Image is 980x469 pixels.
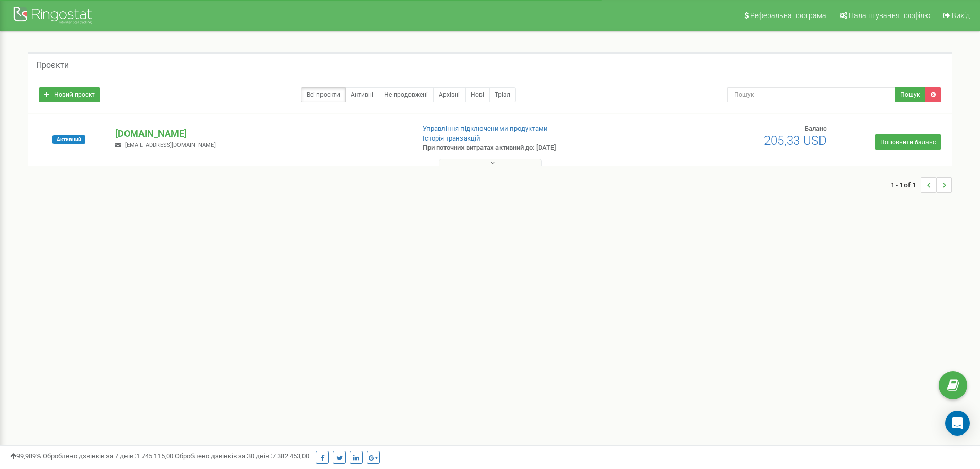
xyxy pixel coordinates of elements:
a: Не продовжені [379,87,434,102]
p: При поточних витратах активний до: [DATE] [423,143,637,153]
span: Налаштування профілю [849,11,930,20]
span: 205,33 USD [764,133,827,148]
span: Баланс [805,125,827,132]
div: Open Intercom Messenger [945,411,970,436]
a: Тріал [489,87,516,102]
span: 1 - 1 of 1 [890,177,921,193]
a: Новий проєкт [39,87,100,102]
input: Пошук [727,87,895,102]
span: Вихід [952,11,970,20]
u: 7 382 453,00 [272,452,309,460]
a: Всі проєкти [301,87,346,102]
span: [EMAIL_ADDRESS][DOMAIN_NAME] [125,142,216,148]
span: Активний [52,135,85,144]
span: 99,989% [10,452,41,460]
h5: Проєкти [36,61,69,70]
span: Оброблено дзвінків за 30 днів : [175,452,309,460]
a: Архівні [433,87,466,102]
span: Реферальна програма [750,11,826,20]
u: 1 745 115,00 [136,452,173,460]
p: [DOMAIN_NAME] [115,127,406,141]
span: Оброблено дзвінків за 7 днів : [43,452,173,460]
a: Активні [345,87,379,102]
nav: ... [890,167,952,203]
a: Нові [465,87,490,102]
a: Управління підключеними продуктами [423,125,548,132]
a: Історія транзакцій [423,134,480,142]
button: Пошук [895,87,925,102]
a: Поповнити баланс [875,134,941,150]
